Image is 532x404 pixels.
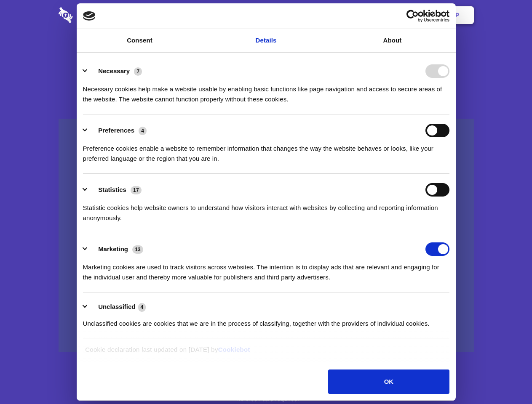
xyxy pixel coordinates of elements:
div: Cookie declaration last updated on [DATE] by [79,345,453,361]
div: Unclassified cookies are cookies that we are in the process of classifying, together with the pro... [83,312,449,329]
span: 13 [132,245,143,254]
div: Statistic cookies help website owners to understand how visitors interact with websites by collec... [83,197,449,223]
label: Necessary [98,67,130,74]
a: About [329,29,456,52]
h1: Eliminate Slack Data Loss. [59,38,474,68]
div: Necessary cookies help make a website usable by enabling basic functions like page navigation and... [83,78,449,104]
h4: Auto-redaction of sensitive data, encrypted data sharing and self-destructing private chats. Shar... [59,77,474,104]
button: Statistics (17) [83,183,147,197]
span: 7 [134,67,142,76]
span: 17 [131,186,142,194]
a: Pricing [247,2,284,28]
label: Statistics [98,186,126,193]
span: 4 [138,303,146,311]
label: Preferences [98,127,134,134]
img: logo [83,11,96,21]
label: Marketing [98,245,128,252]
span: 4 [139,127,147,135]
button: Marketing (13) [83,242,149,256]
button: OK [328,369,449,394]
a: Contact [342,2,380,28]
iframe: Drift Widget Chat Controller [490,362,522,394]
button: Preferences (4) [83,124,152,137]
button: Unclassified (4) [83,302,151,312]
a: Login [382,2,419,28]
a: Wistia video thumbnail [59,119,474,352]
div: Marketing cookies are used to track visitors across websites. The intention is to display ads tha... [83,256,449,282]
a: Consent [77,29,203,52]
img: logo-wordmark-white-trans-d4663122ce5f474addd5e946df7df03e33cb6a1c49d2221995e7729f52c070b2.svg [59,7,131,23]
a: Cookiebot [218,346,250,353]
a: Details [203,29,329,52]
div: Preference cookies enable a website to remember information that changes the way the website beha... [83,137,449,164]
a: Usercentrics Cookiebot - opens in a new window [376,10,449,22]
button: Necessary (7) [83,64,147,78]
